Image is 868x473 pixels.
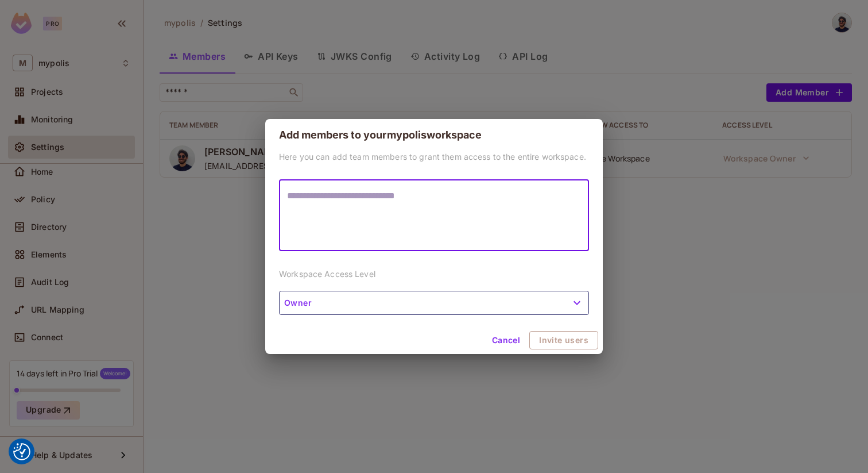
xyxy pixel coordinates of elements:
button: Owner [279,291,589,315]
p: Here you can add team members to grant them access to the entire workspace. [279,151,589,162]
h2: Add members to your mypolis workspace [265,119,603,151]
button: Invite users [529,331,598,349]
button: Consent Preferences [13,443,30,460]
p: Workspace Access Level [279,268,589,279]
img: Revisit consent button [13,443,30,460]
button: Cancel [487,331,525,349]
